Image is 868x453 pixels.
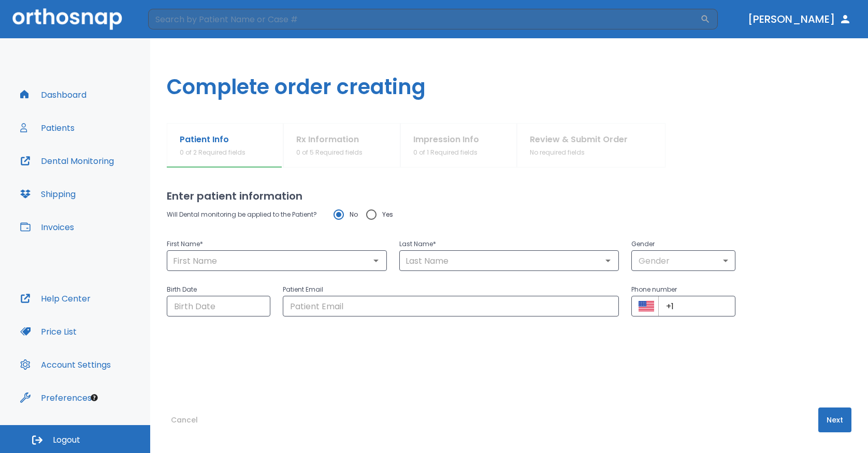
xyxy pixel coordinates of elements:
[14,215,80,239] button: Invoices
[150,38,868,123] h1: Complete order creating
[14,148,120,173] button: Dental Monitoring
[744,10,856,28] button: [PERSON_NAME]
[369,253,383,268] button: Open
[14,82,93,107] button: Dashboard
[658,296,735,316] input: +1 (702) 123-4567
[283,283,619,296] p: Patient Email
[12,8,122,29] img: Orthosnap
[399,238,619,250] p: Last Name *
[90,393,99,402] div: Tooltip anchor
[167,283,270,296] p: Birth Date
[167,296,270,316] input: Choose date
[14,319,83,344] button: Price List
[167,188,851,204] h2: Enter patient information
[14,182,82,206] button: Shipping
[14,286,97,311] button: Help Center
[601,253,615,268] button: Open
[283,296,619,316] input: Patient Email
[350,208,358,221] span: No
[14,352,117,377] button: Account Settings
[148,9,700,29] input: Search by Patient Name or Case #
[180,133,245,146] p: Patient Info
[14,385,98,410] button: Preferences
[170,253,384,268] input: First Name
[167,208,317,221] p: Will Dental monitoring be applied to the Patient?
[14,115,81,140] button: Patients
[382,208,393,221] span: Yes
[402,253,616,268] input: Last Name
[631,238,735,250] p: Gender
[639,298,654,314] button: Select country
[180,148,245,157] p: 0 of 2 Required fields
[167,238,387,250] p: First Name *
[53,434,80,446] span: Logout
[818,407,851,432] button: Next
[167,407,202,432] button: Cancel
[631,250,735,271] div: Gender
[631,283,735,296] p: Phone number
